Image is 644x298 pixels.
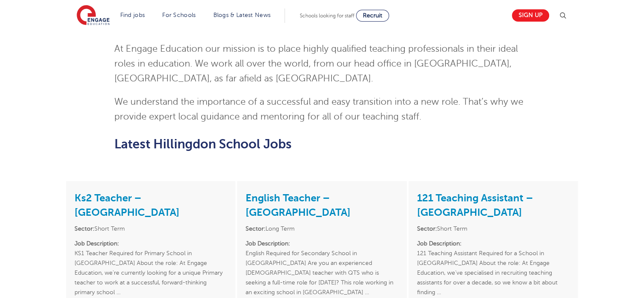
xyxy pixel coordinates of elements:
[417,226,437,232] strong: Sector:
[246,239,398,287] p: English Required for Secondary School in [GEOGRAPHIC_DATA] Are you an experienced [DEMOGRAPHIC_DA...
[246,192,351,218] a: English Teacher – [GEOGRAPHIC_DATA]
[114,137,530,151] h2: Latest Hillingdon School Jobs
[246,226,265,232] strong: Sector:
[246,240,290,247] strong: Job Description:
[114,44,518,84] span: At Engage Education our mission is to place highly qualified teaching professionals in their idea...
[300,13,354,19] span: Schools looking for staff
[120,12,145,18] a: Find jobs
[512,9,549,22] a: Sign up
[75,239,227,287] p: KS1 Teacher Required for Primary School in [GEOGRAPHIC_DATA] About the role: At Engage Education,...
[77,5,110,26] img: Engage Education
[114,97,523,122] span: We understand the importance of a successful and easy transition into a new role. That’s why we p...
[356,10,389,22] a: Recruit
[75,240,119,247] strong: Job Description:
[162,12,196,18] a: For Schools
[75,226,94,232] strong: Sector:
[213,12,271,18] a: Blogs & Latest News
[417,224,569,234] li: Short Term
[417,240,462,247] strong: Job Description:
[363,12,382,19] span: Recruit
[75,224,227,234] li: Short Term
[75,192,180,218] a: Ks2 Teacher – [GEOGRAPHIC_DATA]
[246,224,398,234] li: Long Term
[417,239,569,287] p: 121 Teaching Assistant Required for a School in [GEOGRAPHIC_DATA] About the role: At Engage Educa...
[417,192,533,218] a: 121 Teaching Assistant – [GEOGRAPHIC_DATA]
